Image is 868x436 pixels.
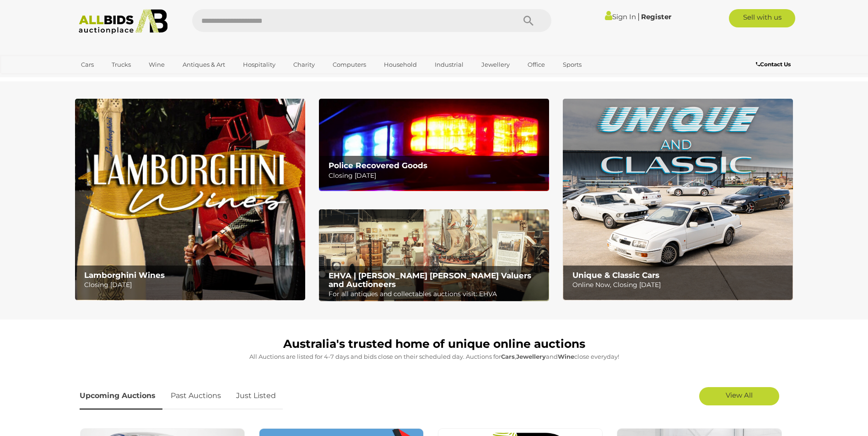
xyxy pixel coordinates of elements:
strong: Jewellery [516,353,546,360]
strong: Wine [558,353,574,360]
a: Jewellery [475,57,516,72]
a: Antiques & Art [177,57,231,72]
a: Unique & Classic Cars Unique & Classic Cars Online Now, Closing [DATE] [563,99,793,300]
a: Lamborghini Wines Lamborghini Wines Closing [DATE] [75,99,305,300]
p: Online Now, Closing [DATE] [572,279,788,291]
p: Closing [DATE] [329,170,544,181]
a: Police Recovered Goods Police Recovered Goods Closing [DATE] [319,99,549,191]
a: Register [641,12,671,21]
a: Industrial [429,57,469,72]
a: Household [378,57,423,72]
a: EHVA | Evans Hastings Valuers and Auctioneers EHVA | [PERSON_NAME] [PERSON_NAME] Valuers and Auct... [319,209,549,302]
a: Just Listed [229,383,283,409]
img: EHVA | Evans Hastings Valuers and Auctioneers [319,209,549,302]
b: Lamborghini Wines [84,271,165,280]
span: | [637,11,640,21]
a: Sell with us [729,9,795,27]
strong: Cars [501,353,515,360]
b: Police Recovered Goods [329,161,427,170]
a: Charity [287,57,321,72]
p: For all antiques and collectables auctions visit: EHVA [329,288,544,300]
a: Office [522,57,551,72]
a: Sign In [605,12,636,21]
a: Past Auctions [164,383,228,409]
a: Cars [75,57,100,72]
a: Computers [327,57,372,72]
button: Search [506,9,551,32]
b: Contact Us [756,61,791,68]
p: All Auctions are listed for 4-7 days and bids close on their scheduled day. Auctions for , and cl... [80,351,789,362]
a: Contact Us [756,59,793,69]
img: Allbids.com.au [74,9,173,34]
span: View All [726,391,753,399]
a: [GEOGRAPHIC_DATA] [75,72,152,87]
a: View All [699,387,779,405]
a: Trucks [106,57,137,72]
p: Closing [DATE] [84,279,300,291]
a: Hospitality [237,57,281,72]
img: Police Recovered Goods [319,99,549,191]
img: Lamborghini Wines [75,99,305,300]
h1: Australia's trusted home of unique online auctions [80,338,789,351]
a: Sports [557,57,588,72]
img: Unique & Classic Cars [563,99,793,300]
b: EHVA | [PERSON_NAME] [PERSON_NAME] Valuers and Auctioneers [329,271,531,289]
b: Unique & Classic Cars [572,271,659,280]
a: Upcoming Auctions [80,383,162,409]
a: Wine [143,57,171,72]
